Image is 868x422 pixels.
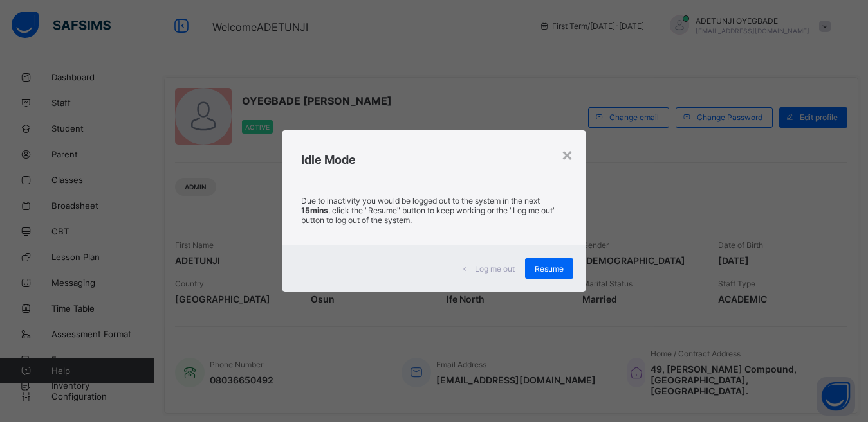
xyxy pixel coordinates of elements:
[475,264,515,274] span: Log me out
[301,153,566,166] h2: Idle Mode
[301,206,328,215] strong: 15mins
[301,196,566,225] p: Due to inactivity you would be logged out to the system in the next , click the "Resume" button t...
[561,143,573,165] div: ×
[535,264,564,274] span: Resume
